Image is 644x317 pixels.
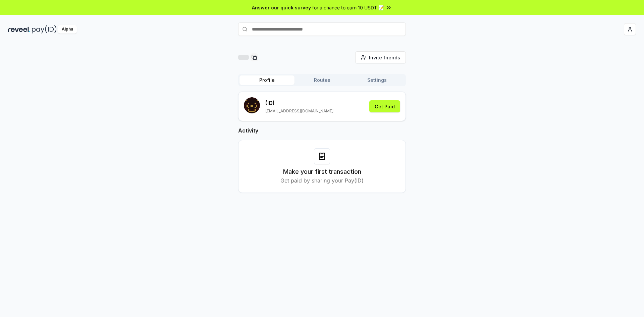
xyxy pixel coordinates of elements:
[350,75,405,85] button: Settings
[58,25,77,34] div: Alpha
[294,75,350,85] button: Routes
[312,4,384,11] span: for a chance to earn 10 USDT 📝
[280,176,364,184] p: Get paid by sharing your Pay(ID)
[238,126,406,135] h2: Activity
[239,75,294,85] button: Profile
[369,54,400,61] span: Invite friends
[355,51,406,63] button: Invite friends
[265,108,333,114] p: [EMAIL_ADDRESS][DOMAIN_NAME]
[369,100,400,112] button: Get Paid
[265,99,333,107] p: (ID)
[32,25,57,34] img: pay_id
[8,25,31,34] img: reveel_dark
[283,167,361,176] h3: Make your first transaction
[252,4,311,11] span: Answer our quick survey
